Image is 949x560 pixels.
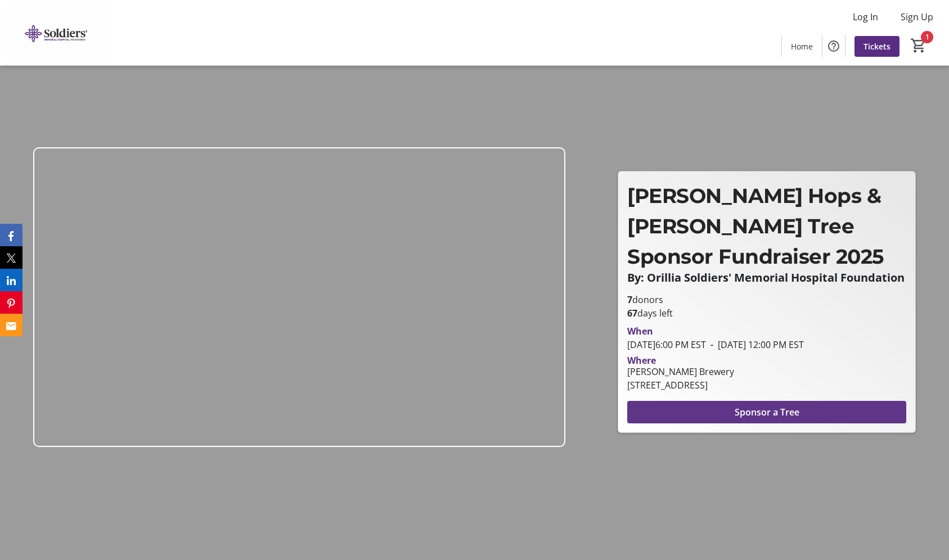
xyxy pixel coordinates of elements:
[627,307,637,319] span: 67
[854,36,899,57] a: Tickets
[892,8,942,26] button: Sign Up
[7,4,107,61] img: Orillia Soldiers' Memorial Hospital Foundation's Logo
[627,365,734,378] div: [PERSON_NAME] Brewery
[853,10,878,24] span: Log In
[627,306,906,320] p: days left
[627,324,653,338] div: When
[627,183,884,269] span: [PERSON_NAME] Hops & [PERSON_NAME] Tree Sponsor Fundraiser 2025
[791,40,813,52] span: Home
[627,338,706,351] span: [DATE] 6:00 PM EST
[627,378,734,392] div: [STREET_ADDRESS]
[908,35,929,56] button: Cart
[627,356,656,365] div: Where
[706,338,718,351] span: -
[33,147,565,446] img: Campaign CTA Media Photo
[706,338,804,351] span: [DATE] 12:00 PM EST
[735,405,799,419] span: Sponsor a Tree
[782,36,822,57] a: Home
[627,293,632,306] b: 7
[822,35,845,57] button: Help
[627,293,906,306] p: donors
[627,401,906,423] button: Sponsor a Tree
[627,272,906,284] p: By: Orillia Soldiers' Memorial Hospital Foundation
[863,40,890,52] span: Tickets
[844,8,887,26] button: Log In
[901,10,933,24] span: Sign Up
